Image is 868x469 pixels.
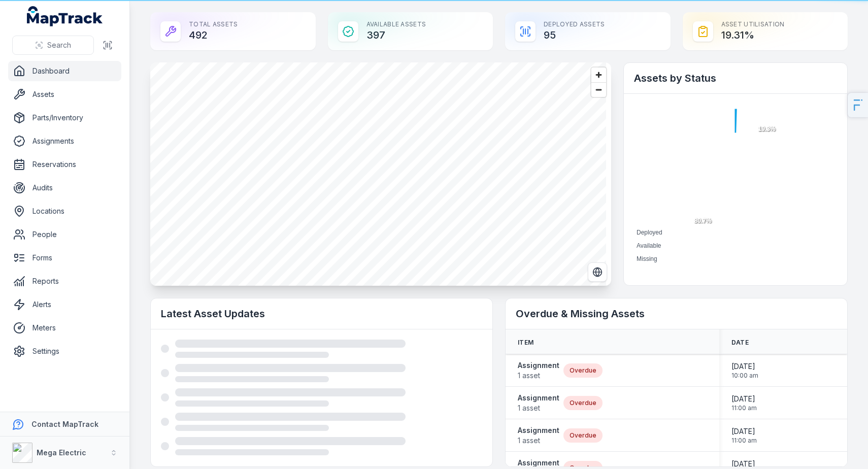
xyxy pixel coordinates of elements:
[8,248,121,268] a: Forms
[8,271,121,291] a: Reports
[637,242,661,249] span: Available
[518,393,559,413] a: Assignment1 asset
[37,448,86,457] strong: Mega Electric
[634,71,837,85] h2: Assets by Status
[8,61,121,81] a: Dashboard
[588,262,607,282] button: Switch to Satellite View
[563,363,603,378] div: Overdue
[161,307,482,321] h2: Latest Asset Updates
[518,435,559,446] span: 1 asset
[731,339,749,347] span: Date
[27,6,103,26] a: MapTrack
[518,425,559,435] strong: Assignment
[150,62,606,286] canvas: Map
[8,154,121,175] a: Reservations
[563,428,603,443] div: Overdue
[731,426,757,437] span: [DATE]
[637,255,657,262] span: Missing
[518,339,533,347] span: Item
[731,459,757,469] span: [DATE]
[8,318,121,338] a: Meters
[8,178,121,198] a: Audits
[8,341,121,361] a: Settings
[518,360,559,381] a: Assignment1 asset
[8,201,121,221] a: Locations
[731,437,757,445] span: 11:00 am
[516,307,837,321] h2: Overdue & Missing Assets
[518,360,559,371] strong: Assignment
[591,82,606,97] button: Zoom out
[8,131,121,151] a: Assignments
[518,458,559,468] strong: Assignment
[731,404,757,412] span: 11:00 am
[31,420,98,428] strong: Contact MapTrack
[8,224,121,245] a: People
[731,394,757,404] span: [DATE]
[731,394,757,412] time: 30/01/2025, 11:00:00 am
[637,229,662,236] span: Deployed
[8,84,121,105] a: Assets
[731,426,757,445] time: 30/01/2025, 11:00:00 am
[8,108,121,128] a: Parts/Inventory
[518,425,559,446] a: Assignment1 asset
[591,68,606,82] button: Zoom in
[12,36,94,55] button: Search
[518,393,559,403] strong: Assignment
[47,40,71,50] span: Search
[518,371,559,381] span: 1 asset
[731,361,758,372] span: [DATE]
[563,396,603,410] div: Overdue
[731,361,758,380] time: 30/04/2025, 10:00:00 am
[8,294,121,315] a: Alerts
[731,372,758,380] span: 10:00 am
[518,403,559,413] span: 1 asset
